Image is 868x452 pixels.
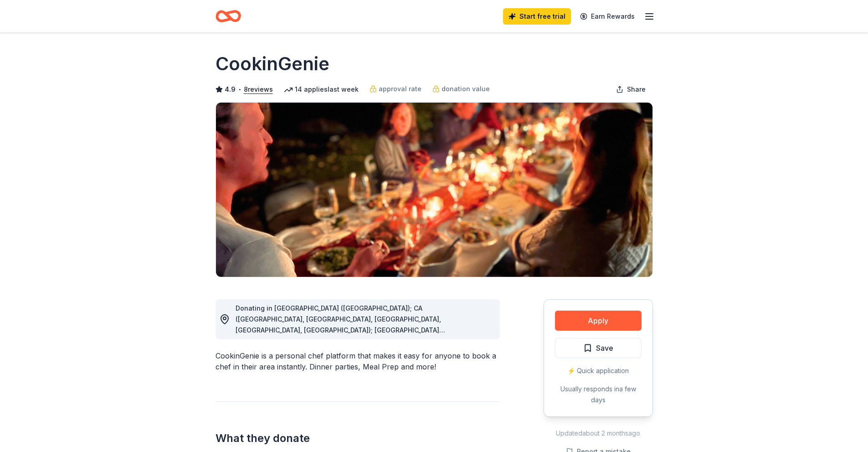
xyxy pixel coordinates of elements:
[503,8,571,25] a: Start free trial
[596,342,613,354] span: Save
[216,103,652,277] img: Image for CookinGenie
[379,83,421,94] span: approval rate
[216,350,500,372] div: CookinGenie is a personal chef platform that makes it easy for anyone to book a chef in their are...
[216,5,241,27] a: Home
[216,51,329,77] h1: CookinGenie
[555,384,642,405] div: Usually responds in a few days
[575,8,640,25] a: Earn Rewards
[555,365,642,376] div: ⚡️ Quick application
[432,83,490,94] a: donation value
[225,84,236,95] span: 4.9
[442,83,490,94] span: donation value
[555,338,642,358] button: Save
[609,80,653,99] button: Share
[284,84,359,95] div: 14 applies last week
[216,431,500,446] h2: What they donate
[544,428,653,439] div: Updated about 2 months ago
[244,84,273,95] button: 8reviews
[238,86,241,93] span: •
[627,84,646,95] span: Share
[555,311,642,331] button: Apply
[370,83,421,94] a: approval rate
